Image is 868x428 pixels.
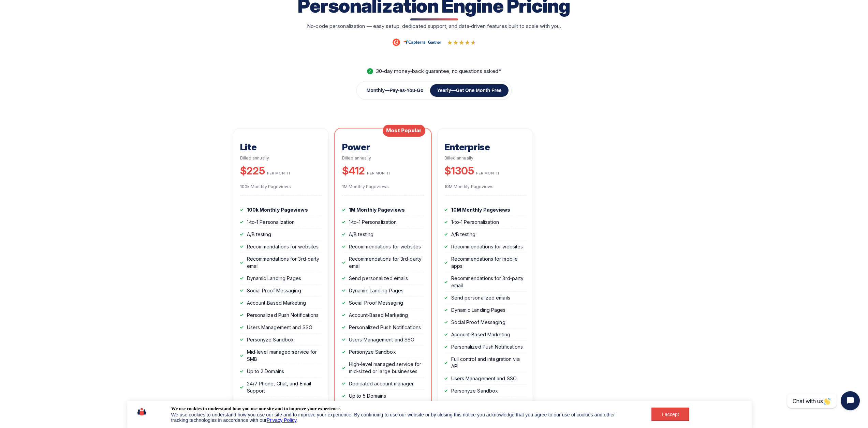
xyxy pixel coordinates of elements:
p: 1M Monthly Pageviews [342,184,424,190]
p: Billed annually [342,155,424,161]
a: Privacy Policy [267,417,297,423]
button: I accept [651,408,689,421]
li: Account‑Based Marketing [240,297,322,309]
li: Recommendations for 3rd‑party email [444,272,526,292]
li: Personalized Push Notifications [240,309,322,321]
span: Rating 4.6 out of 5 [447,38,476,47]
div: Billing period [356,81,511,100]
span: Yearly [437,88,451,93]
p: 10M Monthly Pageviews [444,184,526,190]
li: Recommendations for websites [240,241,322,253]
li: Send personalized emails [342,272,424,285]
li: Users Management and SSO [240,321,322,334]
li: Recommendations for websites [342,241,424,253]
li: Social Proof Messaging [444,316,526,328]
li: Up to 5 Domains [342,390,424,402]
p: No‑code personalization — easy setup, dedicated support, and data‑driven features built to scale ... [294,22,574,30]
b: 10M Monthly Pageviews [451,207,511,213]
span: — [385,88,389,93]
li: Personalized Push Notifications [444,341,526,353]
li: Dynamic Landing Pages [342,285,424,297]
li: Account‑Based Marketing [444,328,526,341]
div: We use cookies to understand how you use our site and to improve your experience. [171,406,341,412]
li: Complete white glove service [444,397,526,409]
li: Personalized Push Notifications [342,321,424,334]
li: 1‑to‑1 Personalization [240,216,322,228]
li: Full control and integration via API [444,353,526,372]
li: Users Management and SSO [342,334,424,346]
li: Dynamic Landing Pages [240,272,322,285]
b: 100k Monthly Pageviews [247,207,308,213]
div: We use cookies to understand how you use our site and to improve your experience. By continuing t... [171,412,633,423]
span: PER MONTH [476,170,499,176]
li: Mid‑level managed service for SMB [240,346,322,365]
li: 1‑to‑1 Personalization [342,216,424,228]
b: $412 [342,163,365,179]
li: Dynamic Landing Pages [444,304,526,316]
li: High‑level managed service for mid‑sized or large businesses [342,358,424,378]
span: Monthly [366,88,385,93]
span: PER MONTH [267,170,290,176]
li: 24/7 Phone, Chat, and Email Support [240,378,322,397]
li: Send personalized emails [444,292,526,304]
span: PER MONTH [367,170,390,176]
p: Billed annually [240,155,322,161]
span: Get One Month Free [456,88,502,93]
li: Recommendations for mobile apps [444,253,526,272]
li: Dedicated account manager [342,378,424,390]
li: Recommendations for 3rd‑party email [240,253,322,272]
span: ✓ [367,68,373,74]
li: A/B testing [444,228,526,241]
p: Billed annually [444,155,526,161]
li: A/B testing [342,228,424,241]
b: $1305 [444,163,474,179]
p: 100k Monthly Pageviews [240,184,322,190]
span: ★★★★★ [447,38,474,47]
p: 30‑day money‑back guarantee, no questions asked* [253,67,616,75]
li: Personyze Sandbox [240,334,322,346]
b: $225 [240,163,265,179]
div: Ratings and review platforms [253,38,616,47]
li: Users Management and SSO [444,372,526,385]
img: G2 • Capterra • Gartner [392,38,442,46]
span: Pay‑as‑You‑Go [389,88,423,93]
li: Personyze Sandbox [444,385,526,397]
li: Account‑Based Marketing [342,309,424,321]
li: Recommendations for websites [444,241,526,253]
div: I accept [656,412,685,417]
li: 1‑to‑1 Personalization [444,216,526,228]
li: Up to 2 Domains [240,365,322,378]
li: Personyze Sandbox [342,346,424,358]
h3: Lite [240,142,322,152]
li: Social Proof Messaging [240,285,322,297]
h3: Power [342,142,424,152]
h3: Enterprise [444,142,526,152]
li: A/B testing [240,228,322,241]
img: icon [137,406,146,417]
div: Most Popular [383,125,425,137]
b: 1M Monthly Pageviews [349,207,405,213]
span: — [451,88,456,93]
li: Social Proof Messaging [342,297,424,309]
li: Recommendations for 3rd‑party email [342,253,424,272]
